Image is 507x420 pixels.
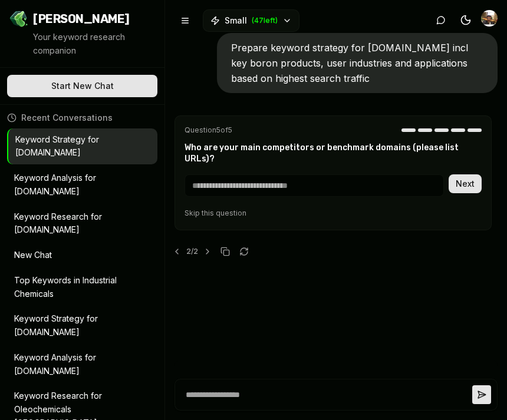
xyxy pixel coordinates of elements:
[7,346,157,383] button: Keyword Analysis for [DOMAIN_NAME]
[7,307,157,344] button: Keyword Strategy for [DOMAIN_NAME]
[9,9,28,28] img: Jello SEO Logo
[14,351,134,378] p: Keyword Analysis for [DOMAIN_NAME]
[14,210,134,237] p: Keyword Research for [DOMAIN_NAME]
[184,247,200,256] span: 2 / 2
[21,112,113,124] span: Recent Conversations
[33,31,155,58] p: Your keyword research companion
[185,209,246,218] button: Skip this question
[14,274,134,301] p: Top Keywords in Industrial Chemicals
[203,9,299,32] button: Small(47left)
[7,167,157,203] button: Keyword Analysis for [DOMAIN_NAME]
[481,10,498,27] button: Open user button
[8,128,157,165] button: Keyword Strategy for [DOMAIN_NAME]
[231,42,468,84] span: Prepare keyword strategy for [DOMAIN_NAME] incl key boron products, user industries and applicati...
[7,244,157,267] button: New Chat
[7,206,157,242] button: Keyword Research for [DOMAIN_NAME]
[33,11,130,27] span: [PERSON_NAME]
[225,15,247,27] span: Small
[51,80,114,92] span: Start New Chat
[14,312,134,339] p: Keyword Strategy for [DOMAIN_NAME]
[252,16,278,25] span: ( 47 left)
[7,75,157,97] button: Start New Chat
[14,249,134,262] p: New Chat
[185,125,232,135] span: Question 5 of 5
[481,10,498,27] img: Manoj Singhania
[14,171,134,199] p: Keyword Analysis for [DOMAIN_NAME]
[449,174,482,193] button: Next
[15,133,134,160] p: Keyword Strategy for [DOMAIN_NAME]
[7,269,157,306] button: Top Keywords in Industrial Chemicals
[185,142,482,165] h3: Who are your main competitors or benchmark domains (please list URLs)?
